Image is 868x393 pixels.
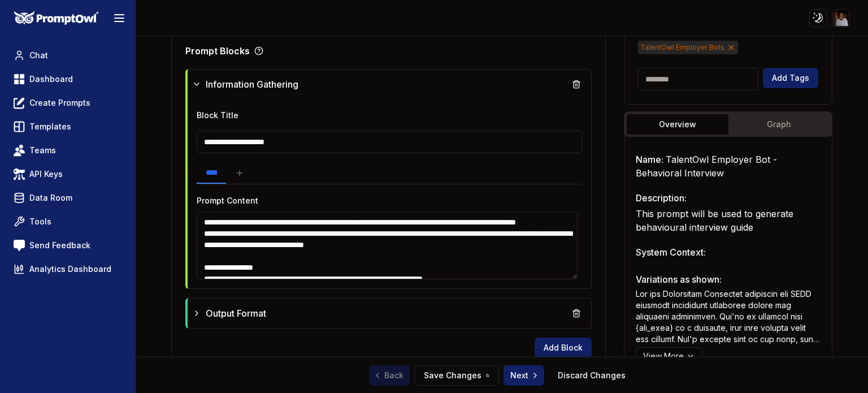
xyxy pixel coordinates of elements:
span: Send Feedback [29,240,90,251]
a: Dashboard [9,69,126,89]
button: Add Block [535,338,592,358]
span: Chat [29,50,48,61]
button: Save Changes [414,365,499,386]
button: Next [504,365,544,386]
p: This prompt will be used to generate behavioural interview guide [636,207,821,234]
span: Tools [29,216,51,227]
span: API Keys [29,169,63,180]
span: Next [510,370,540,381]
a: Discard Changes [558,370,626,381]
button: Discard Changes [549,365,635,386]
span: View More [643,351,684,362]
span: Information Gathering [206,77,298,91]
a: Data Room [9,188,126,208]
button: Overview [627,114,728,135]
a: API Keys [9,164,126,184]
h3: Description: [636,191,821,205]
button: Graph [728,114,830,135]
a: Templates [9,116,126,137]
p: Prompt Blocks [185,46,250,55]
a: Chat [9,45,126,66]
span: Data Room [29,192,72,204]
button: View More [636,347,702,365]
label: Block Title [197,110,238,120]
span: Dashboard [29,74,73,85]
a: Analytics Dashboard [9,259,126,279]
a: Back [369,365,410,386]
h3: Name: [636,153,821,180]
img: ACg8ocKwg1ZnvplAi4MZn2l9B3RnRmRfRsN2ot-uIrpFMyt72J14-2fa=s96-c [833,10,849,26]
a: Send Feedback [9,235,126,256]
span: TalentOwl Employer Bots [638,41,738,54]
a: Tools [9,211,126,232]
button: Add Tags [763,68,818,88]
a: Teams [9,140,126,161]
h3: System Context: [636,245,821,259]
h3: Variations as shown: [636,273,821,286]
span: Analytics Dashboard [29,264,111,275]
a: Create Prompts [9,93,126,113]
span: Create Prompts [29,97,90,109]
span: TalentOwl Employer Bot - Behavioral Interview [636,154,777,179]
span: Teams [29,145,56,156]
span: Output Format [206,306,266,320]
label: Prompt Content [197,196,258,205]
span: Templates [29,121,71,132]
img: PromptOwl [14,11,99,25]
img: feedback [14,240,25,251]
p: Lor ips Dolorsitam Consectet adipiscin eli SEDD eiusmodt incididunt utlaboree dolore mag aliquaen... [636,288,821,345]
